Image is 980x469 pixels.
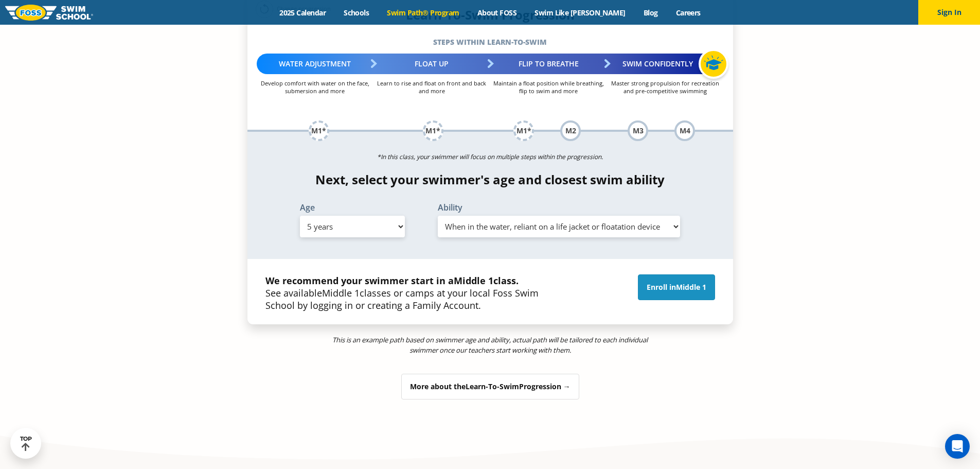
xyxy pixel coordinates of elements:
p: This is an example path based on swimmer age and ability, actual path will be tailored to each in... [330,335,650,355]
label: Age [300,203,405,212]
p: *In this class, your swimmer will focus on multiple steps within the progression. [247,150,733,164]
a: Swim Like [PERSON_NAME] [526,8,635,18]
div: Float Up [373,54,490,74]
a: Careers [667,8,709,18]
div: TOP [20,436,32,451]
h5: Steps within Learn-to-Swim [247,35,733,49]
p: See available classes or camps at your local Foss Swim School by logging in or creating a Family ... [265,274,562,311]
a: Schools [335,8,378,18]
div: Water Adjustment [257,54,373,74]
a: Swim Path® Program [378,8,468,18]
a: Blog [634,8,667,18]
strong: We recommend your swimmer start in a class. [265,274,519,287]
div: Swim Confidently [607,54,724,74]
h4: Next, select your swimmer's age and closest swim ability [247,172,733,187]
a: 2025 Calendar [271,8,335,18]
a: Enroll inMiddle 1 [638,274,715,300]
p: Learn to rise and float on front and back and more [373,79,490,95]
div: M3 [628,120,648,141]
div: Open Intercom Messenger [945,434,970,459]
span: Middle 1 [676,282,706,292]
div: More about the Progression → [401,374,579,399]
span: Middle 1 [454,274,493,287]
div: M2 [560,120,581,141]
span: Learn-To-Swim [466,381,519,391]
div: Flip to Breathe [490,54,607,74]
p: Master strong propulsion for recreation and pre-competitive swimming [607,79,724,95]
div: M4 [674,120,695,141]
p: Develop comfort with water on the face, submersion and more [257,79,373,95]
img: FOSS Swim School Logo [5,5,93,21]
a: About FOSS [468,8,526,18]
span: Middle 1 [322,287,360,299]
label: Ability [438,203,681,212]
p: Maintain a float position while breathing, flip to swim and more [490,79,607,95]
